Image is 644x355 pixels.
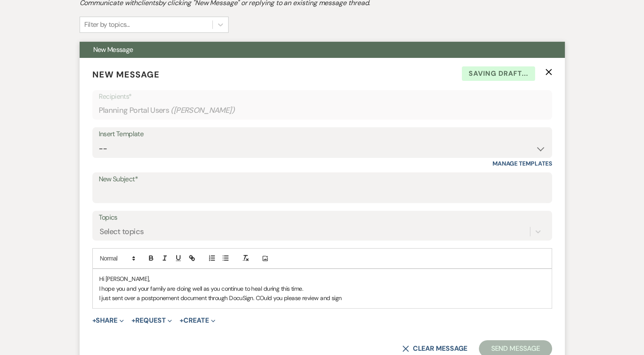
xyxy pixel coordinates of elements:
div: Planning Portal Users [99,102,546,119]
p: Hi [PERSON_NAME], [99,274,545,283]
div: Insert Template [99,128,546,140]
div: Filter by topics... [84,20,130,30]
div: Select topics [100,226,144,238]
p: I just sent over a postponement document through DocuSign. COuld you please review and sign [99,293,545,303]
span: Saving draft... [462,66,535,81]
label: Topics [99,212,546,224]
a: Manage Templates [492,160,552,167]
span: New Message [93,45,133,54]
span: New Message [92,69,160,80]
span: + [132,317,135,324]
span: + [180,317,183,324]
button: Create [180,317,215,324]
label: New Subject* [99,173,546,186]
p: Recipients* [99,91,546,102]
span: + [92,317,96,324]
button: Request [132,317,172,324]
button: Share [92,317,124,324]
button: Clear message [402,345,467,352]
p: I hope you and your family are doing well as you continue to heal during this time. [99,284,545,293]
span: ( [PERSON_NAME] ) [171,105,235,116]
